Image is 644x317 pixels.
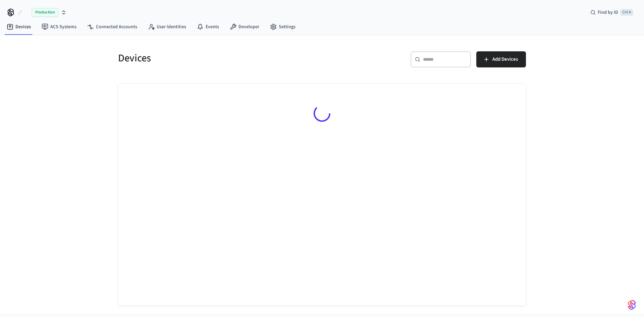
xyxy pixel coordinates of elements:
[143,21,192,33] a: User Identities
[585,6,639,18] div: Find by IDCtrl K
[492,55,518,64] span: Add Devices
[192,21,224,33] a: Events
[1,21,36,33] a: Devices
[36,21,82,33] a: ACS Systems
[224,21,265,33] a: Developer
[598,9,618,16] span: Find by ID
[118,51,318,65] h5: Devices
[32,8,58,17] span: Production
[82,21,143,33] a: Connected Accounts
[620,9,633,16] span: Ctrl K
[628,300,636,310] img: SeamLogoGradient.69752ec5.svg
[265,21,301,33] a: Settings
[476,51,526,67] button: Add Devices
